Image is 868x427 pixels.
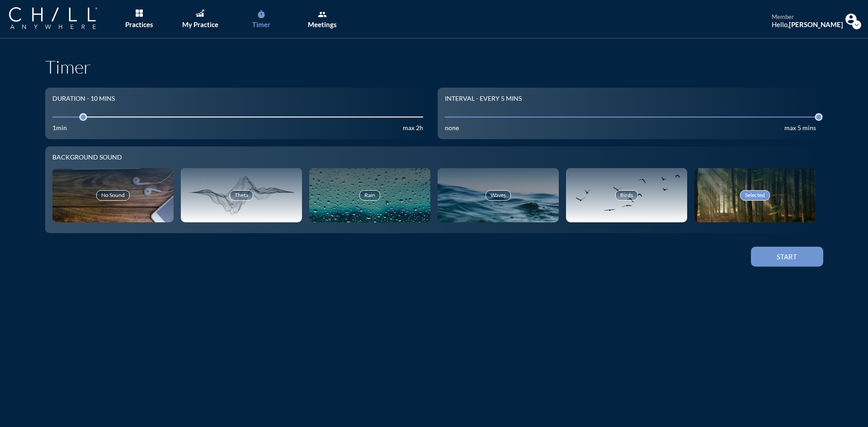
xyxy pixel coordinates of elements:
div: Interval - Every 5 mins [445,95,522,103]
div: Waves [486,190,511,200]
div: Meetings [308,20,337,28]
div: Start [767,253,807,261]
h1: Timer [45,56,823,78]
button: Start [751,247,823,267]
div: My Practice [182,20,218,28]
div: Duration - 10 mins [52,95,115,103]
div: Theta [230,190,253,200]
i: timer [257,10,266,19]
i: expand_more [852,20,861,29]
img: Company Logo [9,7,97,29]
img: Graph [196,9,204,17]
div: Selected [740,190,770,200]
div: max 5 mins [784,124,816,132]
img: List [136,9,143,17]
a: Company Logo [9,7,115,30]
strong: [PERSON_NAME] [789,20,843,28]
div: No Sound [96,190,130,200]
div: Birds [615,190,638,200]
i: group [318,10,327,19]
img: Profile icon [845,14,857,25]
div: Timer [252,20,270,28]
div: Background sound [52,154,816,161]
div: none [445,124,459,132]
div: Rain [359,190,380,200]
div: max 2h [403,124,423,132]
div: Hello, [772,20,843,28]
div: Practices [125,20,153,28]
div: member [772,14,843,21]
div: 1min [52,124,67,132]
